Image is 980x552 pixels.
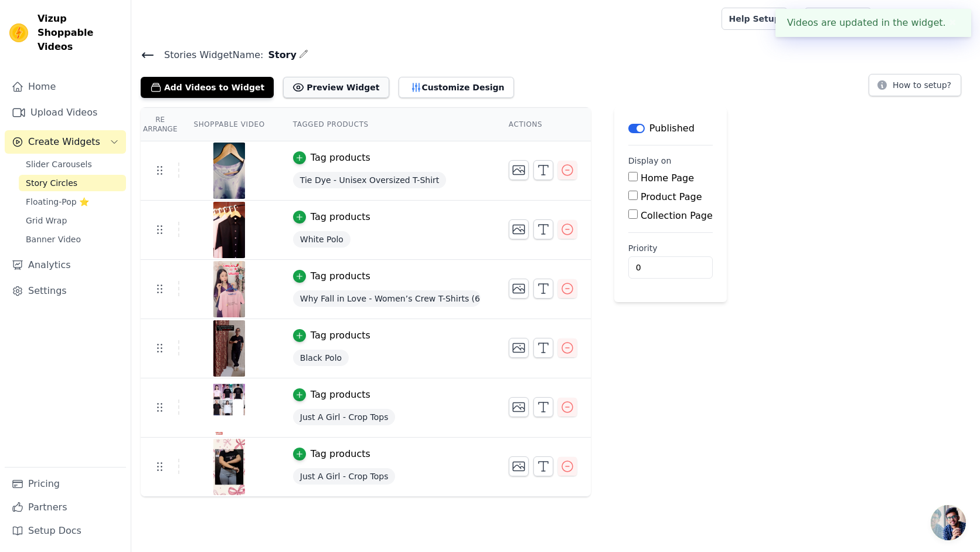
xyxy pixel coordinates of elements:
div: Edit Name [299,47,308,63]
a: Help Setup [722,8,788,30]
a: Settings [5,279,126,303]
span: Black Polo [293,350,349,366]
p: Chillies N Lilies [900,8,971,29]
div: Tag products [311,210,370,224]
th: Re Arrange [141,108,179,141]
img: tn-a0ffa9642bc0469eb91c1ec1a7dc0e4e.png [213,380,246,436]
div: Tag products [311,151,370,165]
label: Product Page [641,191,702,202]
div: Tag products [311,269,370,283]
label: Collection Page [641,210,713,221]
a: Slider Carousels [19,156,126,172]
span: Grid Wrap [26,215,67,226]
a: How to setup? [869,82,961,93]
a: Partners [5,496,126,519]
button: C Chillies N Lilies [881,8,971,29]
img: Vizup [9,23,28,42]
span: Story [263,48,296,62]
legend: Display on [628,155,672,167]
button: How to setup? [869,74,961,96]
th: Tagged Products [279,108,495,141]
th: Actions [495,108,591,141]
button: Change Thumbnail [509,397,529,417]
button: Change Thumbnail [509,219,529,239]
img: tn-e919201751ed4632b9f9fe333045d6b9.png [213,261,246,317]
button: Customize Design [399,77,514,98]
span: Stories Widget Name: [155,48,263,62]
button: Close [946,16,959,30]
a: Story Circles [19,175,126,191]
span: Banner Video [26,233,81,245]
button: Change Thumbnail [509,338,529,358]
button: Tag products [293,388,370,402]
span: Just A Girl - Crop Tops [293,468,396,485]
button: Preview Widget [283,77,389,98]
img: tn-eec774366f134d23913ffa1fef880f81.png [213,143,246,199]
a: Grid Wrap [19,212,126,229]
button: Tag products [293,210,370,224]
button: Tag products [293,329,370,343]
button: Change Thumbnail [509,279,529,299]
span: Story Circles [26,177,77,189]
button: Tag products [293,269,370,283]
span: Why Fall in Love - Women’s Crew T-Shirts (6 Colors) [293,290,481,307]
a: Analytics [5,253,126,277]
div: Tag products [311,447,370,461]
div: Tag products [311,329,370,343]
img: tn-2ab5f301acd64fb38841bf8bfc6dbfce.png [213,202,246,258]
label: Priority [628,242,713,254]
img: tn-e457eff1b56d4ec7a3ce6c2861d28c7d.png [213,320,246,377]
button: Change Thumbnail [509,160,529,180]
a: Banner Video [19,231,126,248]
a: Upload Videos [5,101,126,124]
a: Book Demo [804,8,872,30]
a: Pricing [5,472,126,496]
img: tn-442102a660934966bc546b27e2c29e55.png [213,439,246,495]
button: Tag products [293,447,370,461]
div: Open chat [931,505,966,540]
div: Tag products [311,388,370,402]
button: Create Widgets [5,130,126,154]
a: Home [5,75,126,99]
button: Add Videos to Widget [141,77,274,98]
a: Floating-Pop ⭐ [19,194,126,210]
p: Published [649,121,695,136]
label: Home Page [641,172,694,184]
button: Change Thumbnail [509,456,529,476]
span: Create Widgets [28,135,100,149]
span: Floating-Pop ⭐ [26,196,89,208]
span: White Polo [293,231,351,248]
span: Slider Carousels [26,158,92,170]
th: Shoppable Video [179,108,278,141]
span: Tie Dye - Unisex Oversized T-Shirt [293,172,446,188]
span: Just A Girl - Crop Tops [293,409,396,425]
span: Vizup Shoppable Videos [38,12,121,54]
button: Tag products [293,151,370,165]
div: Videos are updated in the widget. [775,9,971,37]
a: Setup Docs [5,519,126,543]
